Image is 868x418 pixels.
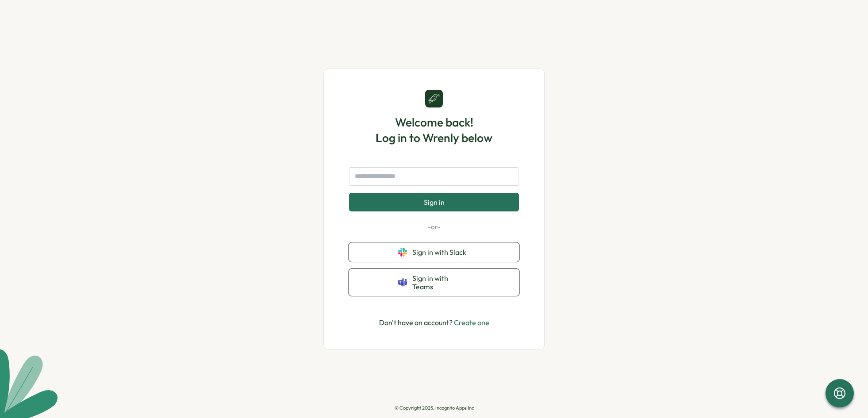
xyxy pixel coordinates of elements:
[379,317,489,328] p: Don't have an account?
[454,318,489,327] a: Create one
[412,274,470,291] span: Sign in with Teams
[412,248,470,256] span: Sign in with Slack
[349,193,519,211] button: Sign in
[349,269,519,296] button: Sign in with Teams
[424,198,445,206] span: Sign in
[349,242,519,262] button: Sign in with Slack
[349,222,519,232] p: -or-
[395,405,474,411] p: © Copyright 2025, Incognito Apps Inc
[376,115,492,146] h1: Welcome back! Log in to Wrenly below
